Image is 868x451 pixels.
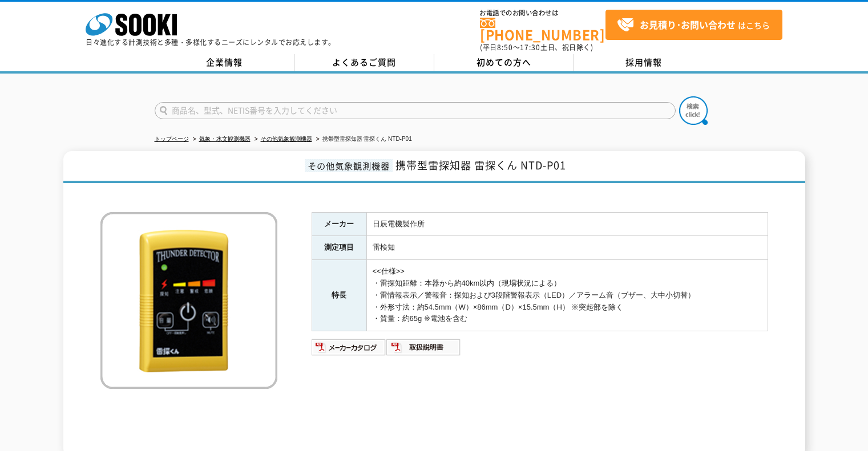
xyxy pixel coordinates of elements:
[312,236,366,260] th: 測定項目
[314,133,412,145] li: 携帯型雷探知器 雷探くん NTD-P01
[520,42,540,52] span: 17:30
[480,42,593,52] span: (平日 ～ 土日、祝日除く)
[395,157,566,173] span: 携帯型雷探知器 雷探くん NTD-P01
[679,96,708,125] img: btn_search.png
[497,42,513,52] span: 8:50
[312,346,386,354] a: メーカーカタログ
[640,18,736,31] strong: お見積り･お問い合わせ
[366,260,768,331] td: <<仕様>> ・雷探知距離：本器から約40km以内（現場状況による） ・雷情報表示／警報音：探知および3段階警報表示（LED）／アラーム音（ブザー、大中小切替） ・外形寸法：約54.5mm（W）...
[386,346,461,354] a: 取扱説明書
[312,260,366,331] th: 特長
[617,17,770,34] span: はこちら
[199,136,251,142] a: 気象・水文観測機器
[155,136,189,142] a: トップページ
[386,338,461,356] img: 取扱説明書
[605,10,782,40] a: お見積り･お問い合わせはこちら
[480,10,605,17] span: お電話でのお問い合わせは
[574,54,714,71] a: 採用情報
[305,159,393,172] span: その他気象観測機器
[434,54,574,71] a: 初めての方へ
[294,54,434,71] a: よくあるご質問
[312,338,386,356] img: メーカーカタログ
[312,212,366,236] th: メーカー
[155,102,676,119] input: 商品名、型式、NETIS番号を入力してください
[86,39,336,46] p: 日々進化する計測技術と多種・多様化するニーズにレンタルでお応えします。
[480,18,605,41] a: [PHONE_NUMBER]
[261,136,312,142] a: その他気象観測機器
[477,56,531,68] span: 初めての方へ
[366,212,768,236] td: 日辰電機製作所
[366,236,768,260] td: 雷検知
[155,54,294,71] a: 企業情報
[100,212,277,389] img: 携帯型雷探知器 雷探くん NTD-P01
